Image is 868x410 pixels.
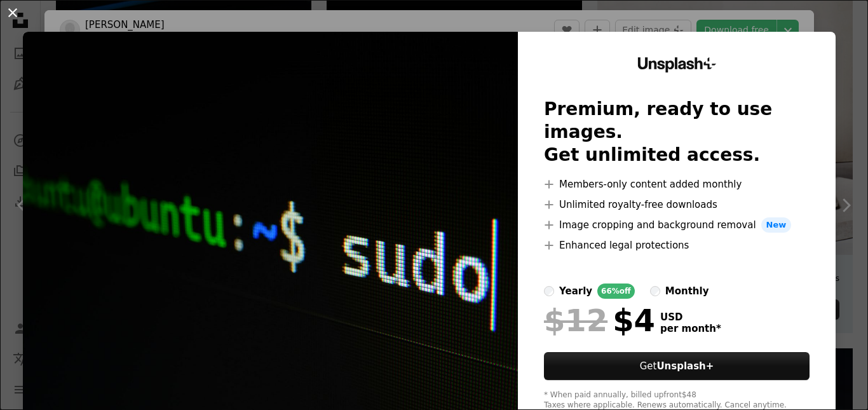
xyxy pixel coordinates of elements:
button: GetUnsplash+ [544,352,810,380]
h2: Premium, ready to use images. Get unlimited access. [544,98,810,167]
span: per month * [660,323,721,334]
div: yearly [559,284,592,299]
span: USD [660,311,721,323]
li: Enhanced legal protections [544,238,810,253]
span: New [761,217,792,233]
input: yearly66%off [544,286,554,296]
div: $4 [544,304,655,337]
span: $12 [544,304,607,337]
li: Unlimited royalty-free downloads [544,197,810,212]
li: Image cropping and background removal [544,217,810,233]
input: monthly [650,286,660,296]
div: 66% off [597,284,635,299]
li: Members-only content added monthly [544,177,810,192]
strong: Unsplash+ [656,360,714,372]
div: monthly [665,284,709,299]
